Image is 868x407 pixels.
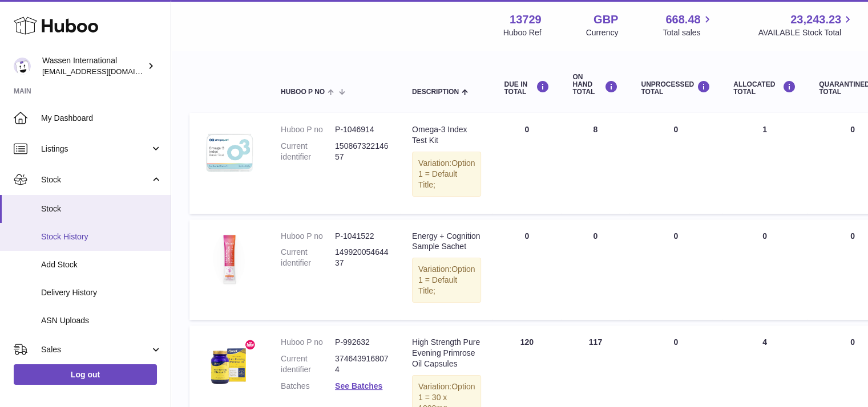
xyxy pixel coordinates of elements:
[41,315,162,326] span: ASN Uploads
[722,219,808,320] td: 0
[641,80,710,96] div: UNPROCESSED Total
[335,141,389,162] dd: 15086732214657
[850,125,855,134] span: 0
[758,12,854,38] a: 23,243.23 AVAILABLE Stock Total
[335,353,389,375] dd: 3746439168074
[41,144,150,154] span: Listings
[663,12,713,38] a: 668.48 Total sales
[492,113,561,213] td: 0
[629,113,722,213] td: 0
[561,219,629,320] td: 0
[665,12,700,27] span: 668.48
[335,337,389,348] dd: P-992632
[41,203,162,214] span: Stock
[561,113,629,213] td: 8
[335,124,389,135] dd: P-1046914
[41,113,162,124] span: My Dashboard
[281,337,335,348] dt: Huboo P no
[14,364,157,385] a: Log out
[572,74,618,96] div: ON HAND Total
[41,231,162,242] span: Stock History
[418,264,475,295] span: Option 1 = Default Title;
[335,381,382,390] a: See Batches
[201,124,258,181] img: product image
[418,158,475,189] span: Option 1 = Default Title;
[201,337,258,394] img: product image
[594,12,618,27] strong: GBP
[790,12,841,27] span: 23,243.23
[850,337,855,347] span: 0
[492,219,561,320] td: 0
[629,219,722,320] td: 0
[41,259,162,270] span: Add Stock
[281,231,335,242] dt: Huboo P no
[42,67,168,76] span: [EMAIL_ADDRESS][DOMAIN_NAME]
[412,231,481,253] div: Energy + Cognition Sample Sachet
[41,287,162,298] span: Delivery History
[281,353,335,375] dt: Current identifier
[412,258,481,303] div: Variation:
[722,113,808,213] td: 1
[758,27,854,38] span: AVAILABLE Stock Total
[14,58,31,75] img: internationalsupplychain@wassen.com
[586,27,619,38] div: Currency
[412,88,459,96] span: Description
[510,12,542,27] strong: 13729
[412,152,481,197] div: Variation:
[201,231,258,288] img: product image
[42,55,145,77] div: Wassen International
[850,231,855,241] span: 0
[335,247,389,268] dd: 14992005464437
[281,141,335,162] dt: Current identifier
[41,344,150,355] span: Sales
[281,247,335,268] dt: Current identifier
[412,337,481,369] div: High Strength Pure Evening Primrose Oil Capsules
[41,174,150,185] span: Stock
[281,124,335,135] dt: Huboo P no
[663,27,713,38] span: Total sales
[281,88,325,96] span: Huboo P no
[281,381,335,392] dt: Batches
[412,124,481,146] div: Omega-3 Index Test Kit
[504,80,550,96] div: DUE IN TOTAL
[335,231,389,242] dd: P-1041522
[733,80,796,96] div: ALLOCATED Total
[503,27,542,38] div: Huboo Ref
